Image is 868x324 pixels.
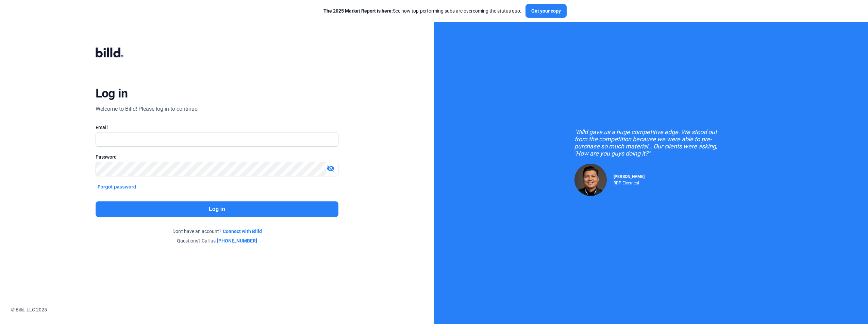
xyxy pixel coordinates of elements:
[614,174,645,179] span: [PERSON_NAME]
[96,183,138,191] button: Forgot password
[323,7,521,14] div: See how top-performing subs are overcoming the status quo.
[96,154,339,160] div: Password
[96,228,339,235] div: Don't have an account?
[223,228,262,235] a: Connect with Billd
[574,128,728,157] div: "Billd gave us a huge competitive edge. We stood out from the competition because we were able to...
[327,164,335,173] mat-icon: visibility_off
[614,179,645,185] div: RDP Electrical
[323,8,393,14] span: The 2025 Market Report is here:
[217,237,257,244] a: [PHONE_NUMBER]
[96,201,339,217] button: Log in
[525,4,567,18] button: Get your copy
[574,164,607,196] img: Raul Pacheco
[96,124,339,131] div: Email
[96,86,128,101] div: Log in
[96,105,199,113] div: Welcome to Billd! Please log in to continue.
[96,237,339,244] div: Questions? Call us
